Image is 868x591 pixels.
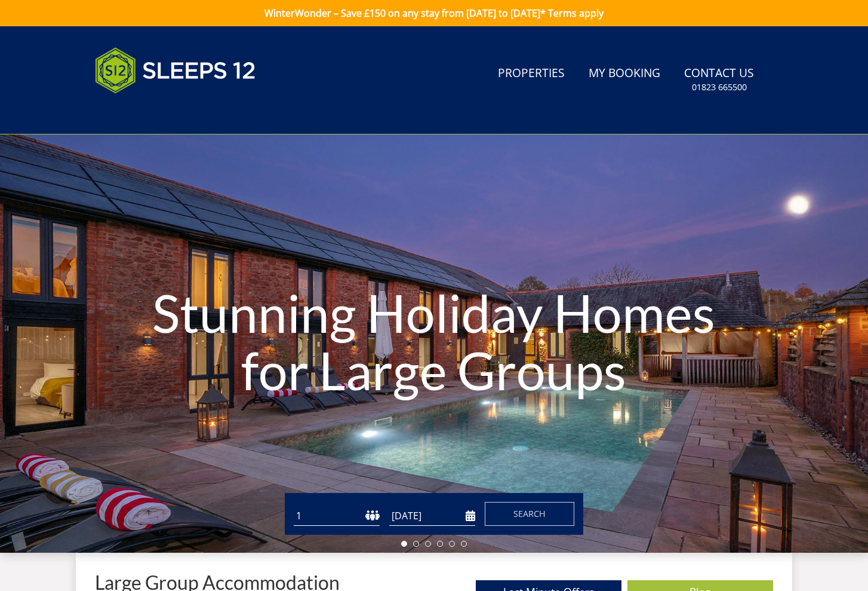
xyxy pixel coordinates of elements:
[493,60,570,87] a: Properties
[692,81,747,93] small: 01823 665500
[513,508,546,519] span: Search
[130,261,738,423] h1: Stunning Holiday Homes for Large Groups
[584,60,665,87] a: My Booking
[95,41,256,100] img: Sleeps 12
[389,506,475,526] input: Arrival Date
[679,60,759,99] a: Contact Us01823 665500
[89,108,214,118] iframe: Customer reviews powered by Trustpilot
[485,502,574,526] button: Search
